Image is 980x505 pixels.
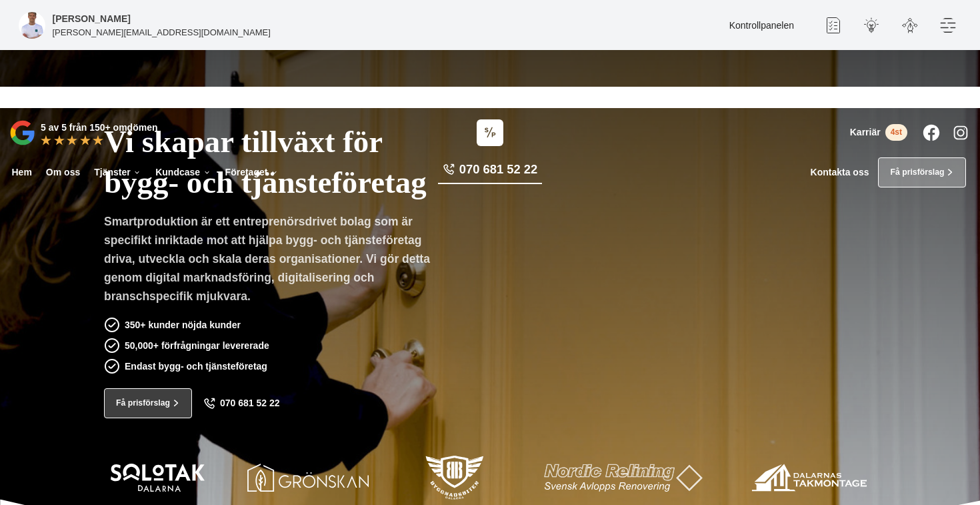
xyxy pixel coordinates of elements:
a: Kontakta oss [811,167,869,178]
a: Karriär 4st [850,124,907,141]
a: Hem [9,157,34,187]
p: Smartproduktion är ett entreprenörsdrivet bolag som är specifikt inriktade mot att hjälpa bygg- o... [104,212,440,310]
a: Läs pressmeddelandet här! [529,92,639,101]
a: Få prisförslag [104,388,192,418]
a: Tjänster [92,157,144,187]
a: 070 681 52 22 [203,398,280,410]
span: 4st [885,124,907,141]
span: Få prisförslag [890,166,944,179]
span: 070 681 52 22 [459,161,537,178]
p: Endast bygg- och tjänsteföretag [125,359,267,374]
a: 070 681 52 22 [438,161,542,184]
a: Kundcase [153,157,213,187]
h5: Administratör [53,11,131,26]
span: 070 681 52 22 [220,398,280,409]
p: [PERSON_NAME][EMAIL_ADDRESS][DOMAIN_NAME] [53,26,271,39]
a: Företaget [223,157,281,187]
p: Vi vann Årets Unga Företagare i Dalarna 2024 – [5,91,975,103]
a: Om oss [43,157,82,187]
a: Kontrollpanelen [729,20,794,31]
p: 50,000+ förfrågningar levererade [125,338,269,353]
span: Karriär [850,127,881,138]
span: Få prisförslag [116,397,170,410]
a: Få prisförslag [878,157,966,187]
p: 350+ kunder nöjda kunder [125,318,241,332]
img: foretagsbild-pa-smartproduktion-en-webbyraer-i-dalarnas-lan.png [19,12,45,39]
p: 5 av 5 från 150+ omdömen [41,120,157,135]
